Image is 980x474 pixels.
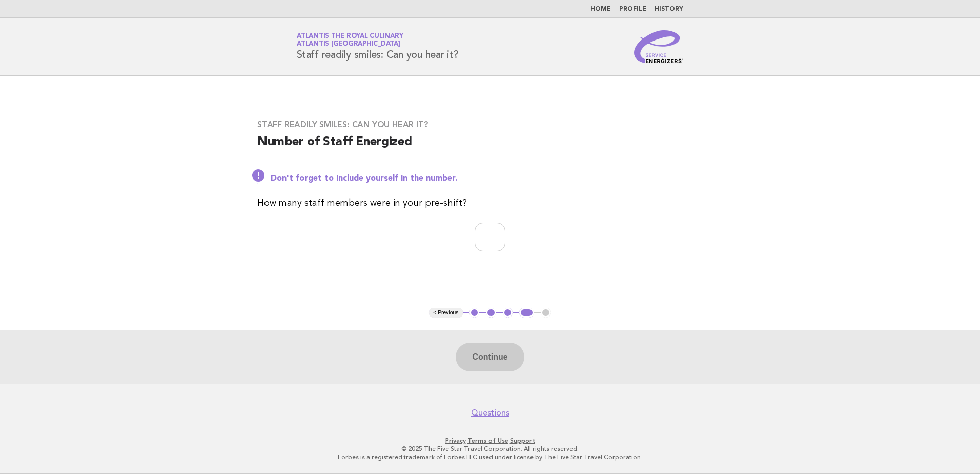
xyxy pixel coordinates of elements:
[519,308,534,318] button: 4
[619,6,646,12] a: Profile
[176,437,804,445] p: · ·
[429,308,462,318] button: < Previous
[486,308,496,318] button: 2
[297,33,403,47] a: Atlantis the Royal CulinaryAtlantis [GEOGRAPHIC_DATA]
[297,41,400,48] span: Atlantis [GEOGRAPHIC_DATA]
[445,437,466,444] a: Privacy
[655,6,683,12] a: History
[471,408,509,418] a: Questions
[467,437,508,444] a: Terms of Use
[176,445,804,453] p: © 2025 The Five Star Travel Corporation. All rights reserved.
[176,453,804,461] p: Forbes is a registered trademark of Forbes LLC used under license by The Five Star Travel Corpora...
[590,6,611,12] a: Home
[257,120,723,130] h3: Staff readily smiles: Can you hear it?
[257,196,723,210] p: How many staff members were in your pre-shift?
[510,437,535,444] a: Support
[469,308,480,318] button: 1
[257,134,723,159] h2: Number of Staff Energized
[271,173,723,184] p: Don't forget to include yourself in the number.
[297,33,459,60] h1: Staff readily smiles: Can you hear it?
[503,308,513,318] button: 3
[634,30,683,63] img: Service Energizers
